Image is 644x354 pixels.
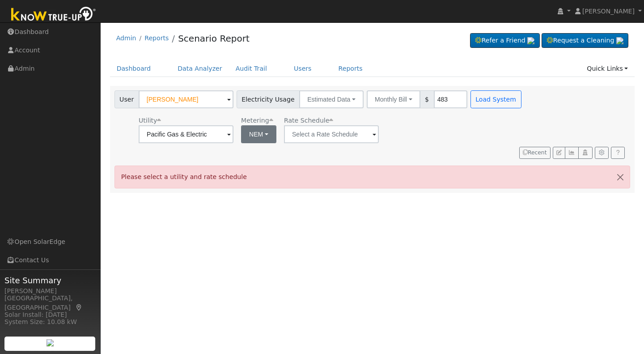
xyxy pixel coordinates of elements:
[332,60,369,77] a: Reports
[4,286,96,296] div: [PERSON_NAME]
[4,274,96,286] span: Site Summary
[178,33,250,44] a: Scenario Report
[299,90,364,108] button: Estimated Data
[542,33,628,48] a: Request a Cleaning
[139,125,233,143] input: Select a Utility
[611,147,625,159] a: Help Link
[171,60,229,77] a: Data Analyzer
[110,60,158,77] a: Dashboard
[75,304,83,311] a: Map
[578,147,592,159] button: Login As
[144,34,169,42] a: Reports
[116,34,136,42] a: Admin
[284,125,379,143] input: Select a Rate Schedule
[4,310,96,320] div: Solar Install: [DATE]
[367,90,420,108] button: Monthly Bill
[565,147,579,159] button: Multi-Series Graph
[114,90,139,108] span: User
[241,125,276,143] button: NEM
[284,117,333,124] span: Alias: None
[7,5,101,25] img: Know True-Up
[4,294,96,312] div: [GEOGRAPHIC_DATA], [GEOGRAPHIC_DATA]
[4,317,96,327] div: System Size: 10.08 kW
[527,37,534,44] img: retrieve
[420,90,434,108] span: $
[241,116,276,125] div: Metering
[616,37,623,44] img: retrieve
[470,90,521,108] button: Load System
[287,60,318,77] a: Users
[553,147,565,159] button: Edit User
[519,147,551,159] button: Recent
[47,339,54,346] img: retrieve
[582,8,635,15] span: [PERSON_NAME]
[470,33,540,48] a: Refer a Friend
[139,116,233,125] div: Utility
[121,173,247,180] span: Please select a utility and rate schedule
[611,166,630,188] button: Close
[580,60,635,77] a: Quick Links
[595,147,609,159] button: Settings
[139,90,233,108] input: Select a User
[229,60,274,77] a: Audit Trail
[237,90,300,108] span: Electricity Usage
